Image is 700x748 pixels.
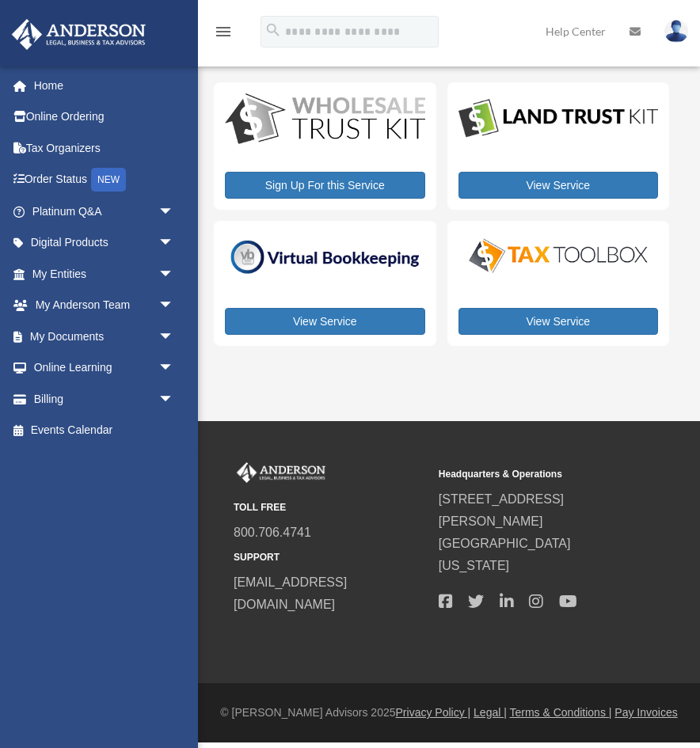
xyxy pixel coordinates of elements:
[234,499,428,516] small: TOLL FREE
[234,549,428,566] small: SUPPORT
[225,172,425,199] a: Sign Up For this Service
[11,290,198,321] a: My Anderson Teamarrow_drop_down
[11,258,198,290] a: My Entitiesarrow_drop_down
[11,227,190,259] a: Digital Productsarrow_drop_down
[214,28,233,41] a: menu
[198,703,700,723] div: © [PERSON_NAME] Advisors 2025
[91,168,126,192] div: NEW
[11,352,198,384] a: Online Learningarrow_drop_down
[7,19,150,50] img: Anderson Advisors Platinum Portal
[158,290,190,322] span: arrow_drop_down
[225,93,425,146] img: WS-Trust-Kit-lgo-1.jpg
[158,383,190,416] span: arrow_drop_down
[234,575,347,611] a: [EMAIL_ADDRESS][DOMAIN_NAME]
[474,706,507,719] a: Legal |
[11,132,198,164] a: Tax Organizers
[225,308,425,335] a: View Service
[158,227,190,260] span: arrow_drop_down
[11,164,198,196] a: Order StatusNEW
[11,196,198,227] a: Platinum Q&Aarrow_drop_down
[158,352,190,385] span: arrow_drop_down
[439,537,571,572] a: [GEOGRAPHIC_DATA][US_STATE]
[664,20,688,43] img: User Pic
[158,321,190,353] span: arrow_drop_down
[11,101,198,133] a: Online Ordering
[234,462,329,483] img: Anderson Advisors Platinum Portal
[264,21,282,39] i: search
[458,172,659,199] a: View Service
[439,492,564,528] a: [STREET_ADDRESS][PERSON_NAME]
[158,258,190,290] span: arrow_drop_down
[11,383,198,415] a: Billingarrow_drop_down
[11,321,198,352] a: My Documentsarrow_drop_down
[458,308,659,335] a: View Service
[11,415,198,446] a: Events Calendar
[510,706,612,719] a: Terms & Conditions |
[396,706,471,719] a: Privacy Policy |
[234,526,311,539] a: 800.706.4741
[614,706,677,719] a: Pay Invoices
[439,466,633,483] small: Headquarters & Operations
[158,196,190,228] span: arrow_drop_down
[214,22,233,41] i: menu
[11,70,198,101] a: Home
